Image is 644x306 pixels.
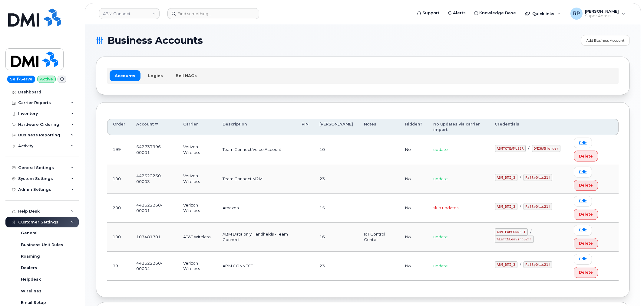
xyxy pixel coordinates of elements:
[574,209,598,220] button: Delete
[579,153,593,159] span: Delete
[143,70,168,81] a: Logins
[489,119,568,135] th: Credentials
[314,164,358,193] td: 23
[523,261,552,269] code: RallyOtis21!
[574,254,592,265] a: Edit
[574,167,592,177] a: Edit
[110,70,140,81] a: Accounts
[520,204,521,209] span: /
[574,180,598,191] button: Delete
[314,194,358,223] td: 15
[433,234,448,239] span: update
[217,135,296,164] td: Team Connect Voice Account
[131,252,178,281] td: 442622260-00004
[358,119,400,135] th: Notes
[107,164,131,193] td: 100
[433,147,448,152] span: update
[400,164,428,193] td: No
[400,119,428,135] th: Hidden?
[107,119,131,135] th: Order
[178,194,217,223] td: Verizon Wireless
[528,146,529,151] span: /
[178,252,217,281] td: Verizon Wireless
[400,135,428,164] td: No
[520,175,521,180] span: /
[523,174,552,181] code: RallyOtis21!
[107,223,131,252] td: 100
[131,135,178,164] td: 542737996-00001
[217,119,296,135] th: Description
[579,182,593,188] span: Delete
[358,223,400,252] td: IoT Control Center
[217,252,296,281] td: ABM CONNECT
[107,135,131,164] td: 199
[523,203,552,210] code: RallyOtis21!
[428,119,489,135] th: No updates via carrier import
[178,164,217,193] td: Verizon Wireless
[131,223,178,252] td: 107481701
[314,252,358,281] td: 23
[217,164,296,193] td: Team Connect M2M
[170,70,202,81] a: Bell NAGs
[433,263,448,268] span: update
[400,252,428,281] td: No
[574,225,592,236] a: Edit
[400,223,428,252] td: No
[495,228,528,236] code: ABMTEAMCONNECT
[579,211,593,217] span: Delete
[574,138,592,148] a: Edit
[296,119,314,135] th: PIN
[107,194,131,223] td: 200
[495,261,517,269] code: ABM_DMI_3
[314,119,358,135] th: [PERSON_NAME]
[574,238,598,249] button: Delete
[530,229,531,234] span: /
[579,269,593,275] span: Delete
[574,267,598,278] button: Delete
[131,164,178,193] td: 442622260-00003
[495,145,526,152] code: ABMTCTEAMUSER
[217,223,296,252] td: ABM Data only Handhelds - Team Connect
[178,135,217,164] td: Verizon Wireless
[314,135,358,164] td: 10
[107,36,203,45] span: Business Accounts
[574,196,592,207] a: Edit
[314,223,358,252] td: 16
[574,151,598,161] button: Delete
[178,223,217,252] td: AT&T Wireless
[400,194,428,223] td: No
[433,176,448,181] span: update
[495,174,517,181] code: ABM_DMI_3
[131,194,178,223] td: 442622260-00001
[532,145,560,152] code: DMI6#5!order
[131,119,178,135] th: Account #
[581,35,630,46] a: Add Business Account
[520,262,521,267] span: /
[495,236,534,243] code: %Left&Leaving02!!
[217,194,296,223] td: Amazon
[579,240,593,246] span: Delete
[433,205,458,210] span: skip updates
[178,119,217,135] th: Carrier
[107,252,131,281] td: 99
[495,203,517,210] code: ABM_DMI_3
